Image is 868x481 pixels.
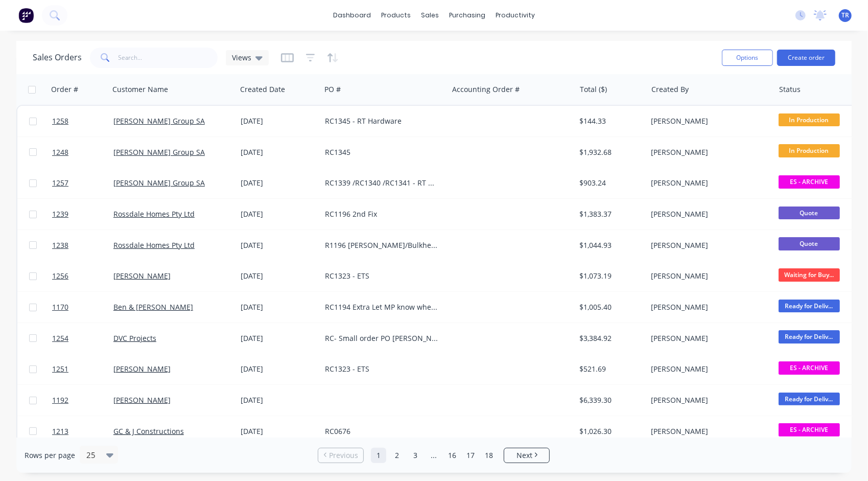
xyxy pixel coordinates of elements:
[113,302,193,312] a: Ben & [PERSON_NAME]
[779,300,840,312] span: Ready for Deliv...
[241,116,317,126] div: [DATE]
[52,209,68,219] span: 1239
[779,361,840,374] span: ES - ARCHIVE
[779,237,840,250] span: Quote
[113,147,205,157] a: [PERSON_NAME] Group SA
[328,8,376,23] a: dashboard
[580,240,640,250] div: $1,044.93
[779,207,840,219] span: Quote
[779,268,840,281] span: Waiting for Buy...
[113,271,171,281] a: [PERSON_NAME]
[325,271,438,281] div: RC1323 - ETS
[241,426,317,437] div: [DATE]
[325,240,438,250] div: R1196 [PERSON_NAME]/Bulkheads
[779,393,840,405] span: Ready for Deliv...
[51,84,78,95] div: Order #
[325,426,438,437] div: RC0676
[325,147,438,157] div: RC1345
[651,333,764,343] div: [PERSON_NAME]
[52,323,113,354] a: 1254
[779,175,840,188] span: ES - ARCHIVE
[651,395,764,405] div: [PERSON_NAME]
[580,271,640,281] div: $1,073.19
[113,364,171,374] a: [PERSON_NAME]
[52,302,68,312] span: 1170
[52,292,113,323] a: 1170
[651,426,764,437] div: [PERSON_NAME]
[314,448,554,463] ul: Pagination
[651,178,764,188] div: [PERSON_NAME]
[113,333,156,343] a: DVC Projects
[580,426,640,437] div: $1,026.30
[651,271,764,281] div: [PERSON_NAME]
[722,50,773,66] button: Options
[325,333,438,343] div: RC- Small order PO [PERSON_NAME]
[52,199,113,230] a: 1239
[112,84,168,95] div: Customer Name
[325,178,438,188] div: RC1339 /RC1340 /RC1341 - RT Hardware
[376,8,416,23] div: products
[481,448,497,463] a: Page 18
[779,423,840,436] span: ES - ARCHIVE
[52,385,113,416] a: 1192
[324,84,341,95] div: PO #
[580,209,640,219] div: $1,383.37
[371,448,386,463] a: Page 1 is your current page
[241,178,317,188] div: [DATE]
[113,395,171,405] a: [PERSON_NAME]
[517,450,532,461] span: Next
[52,230,113,261] a: 1238
[113,209,195,219] a: Rossdale Homes Pty Ltd
[25,450,75,461] span: Rows per page
[389,448,405,463] a: Page 2
[580,147,640,157] div: $1,932.68
[580,116,640,126] div: $144.33
[241,271,317,281] div: [DATE]
[651,364,764,374] div: [PERSON_NAME]
[52,364,68,374] span: 1251
[580,395,640,405] div: $6,339.30
[119,48,218,68] input: Search...
[52,116,68,126] span: 1258
[52,147,68,157] span: 1248
[241,395,317,405] div: [DATE]
[444,448,460,463] a: Page 16
[444,8,490,23] div: purchasing
[241,302,317,312] div: [DATE]
[651,84,689,95] div: Created By
[52,261,113,291] a: 1256
[777,50,835,66] button: Create order
[52,106,113,136] a: 1258
[325,302,438,312] div: RC1194 Extra Let MP know when available
[580,84,607,95] div: Total ($)
[113,240,195,250] a: Rossdale Homes Pty Ltd
[241,240,317,250] div: [DATE]
[651,302,764,312] div: [PERSON_NAME]
[52,426,68,437] span: 1213
[52,354,113,384] a: 1251
[18,8,34,23] img: Factory
[232,52,251,63] span: Views
[52,137,113,168] a: 1248
[113,426,184,436] a: GC & J Constructions
[463,448,478,463] a: Page 17
[408,448,423,463] a: Page 3
[241,333,317,343] div: [DATE]
[490,8,540,23] div: productivity
[841,11,849,20] span: TR
[52,178,68,188] span: 1257
[241,147,317,157] div: [DATE]
[52,395,68,405] span: 1192
[52,333,68,343] span: 1254
[651,209,764,219] div: [PERSON_NAME]
[504,450,549,461] a: Next page
[52,240,68,250] span: 1238
[416,8,444,23] div: sales
[779,84,801,95] div: Status
[426,448,441,463] a: Jump forward
[318,450,363,461] a: Previous page
[240,84,285,95] div: Created Date
[580,302,640,312] div: $1,005.40
[651,147,764,157] div: [PERSON_NAME]
[651,116,764,126] div: [PERSON_NAME]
